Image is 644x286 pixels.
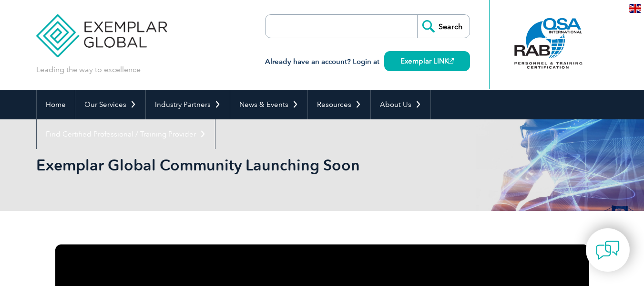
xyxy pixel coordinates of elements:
input: Search [417,15,470,38]
h2: Exemplar Global Community Launching Soon [36,158,437,173]
a: About Us [371,90,430,119]
a: Our Services [75,90,145,119]
a: Exemplar LINK [384,51,470,71]
img: contact-chat.png [596,238,620,262]
a: Industry Partners [146,90,230,119]
h3: Already have an account? Login at [265,56,470,68]
img: en [629,4,641,13]
a: Home [37,90,75,119]
p: Leading the way to excellence [36,64,141,75]
a: News & Events [230,90,307,119]
img: open_square.png [449,58,454,64]
a: Resources [308,90,370,119]
a: Find Certified Professional / Training Provider [37,119,215,149]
